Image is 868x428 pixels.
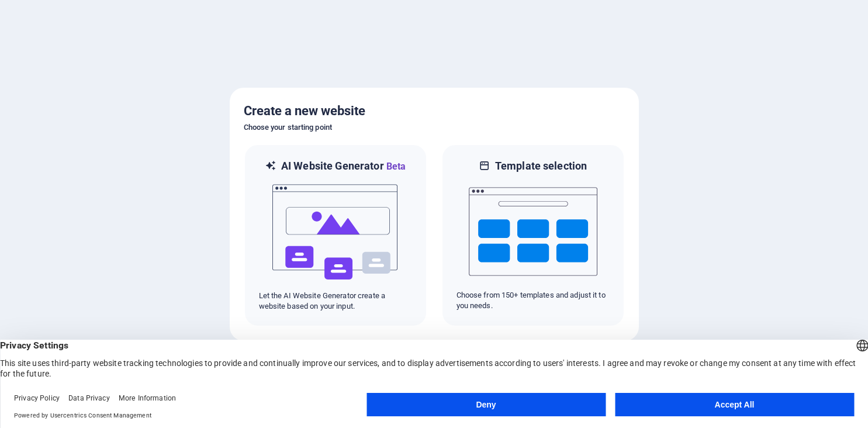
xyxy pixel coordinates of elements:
h6: AI Website Generator [281,159,406,174]
p: Let the AI Website Generator create a website based on your input. [259,291,412,312]
h6: Template selection [495,159,587,173]
div: Template selectionChoose from 150+ templates and adjust it to you needs. [441,144,625,327]
div: AI Website GeneratorBetaaiLet the AI Website Generator create a website based on your input. [244,144,427,327]
h6: Choose your starting point [244,120,625,134]
p: Choose from 150+ templates and adjust it to you needs. [457,290,610,311]
h5: Create a new website [244,102,625,120]
img: ai [271,174,400,291]
span: Beta [384,161,406,172]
